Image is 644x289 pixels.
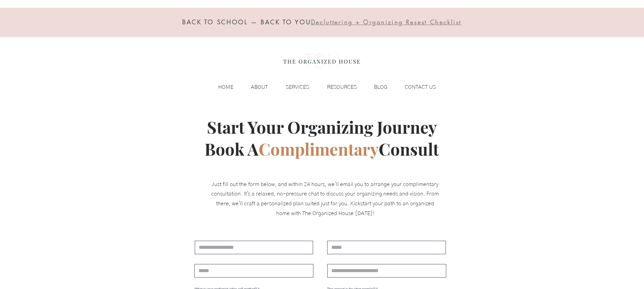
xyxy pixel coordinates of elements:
[237,82,271,92] a: ABOUT
[247,82,271,92] p: ABOUT
[204,82,439,92] nav: Site
[324,82,360,92] p: RESOURCES
[280,48,363,75] img: the organized house
[215,82,237,92] p: HOME
[282,82,312,92] p: SERVICES
[259,138,379,160] span: Complimentary
[211,180,439,218] p: Just fill out the form below, and within 24 hours, we'll email you to arrange your complimentary ...
[311,20,461,26] a: Decluttering + Organizing Resest Checklist
[204,82,237,92] a: HOME
[391,82,439,92] a: CONTACT US
[182,18,311,26] span: BACK TO SCHOOL — BACK TO YOU
[360,82,391,92] a: BLOG
[401,82,439,92] p: CONTACT US
[205,116,439,160] span: Start Your Organizing Journey Book A Consult
[312,82,360,92] a: RESOURCES
[311,18,461,26] span: Decluttering + Organizing Resest Checklist
[371,82,391,92] p: BLOG
[271,82,312,92] a: SERVICES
